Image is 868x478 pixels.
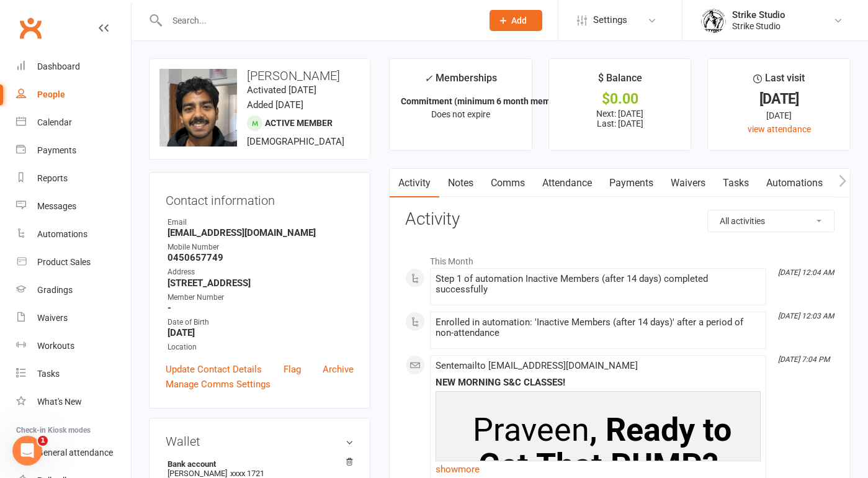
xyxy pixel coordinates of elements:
div: Enrolled in automation: 'Inactive Members (after 14 days)' after a period of non-attendance [436,317,761,338]
a: Archive [323,362,354,377]
strong: 0450657749 [168,252,354,263]
div: Messages [37,201,76,211]
img: thumb_image1723780799.png [701,8,726,33]
a: Automations [758,169,831,197]
a: Clubworx [15,12,46,43]
button: Add [490,10,542,31]
span: 1 [38,436,48,446]
div: $0.00 [560,92,680,106]
div: Workouts [37,341,74,351]
div: Calendar [37,117,72,127]
a: Gradings [16,276,131,304]
div: Member Number [168,292,354,304]
a: Calendar [16,109,131,137]
a: Messages [16,192,131,220]
div: Memberships [424,70,497,93]
h3: Contact information [166,189,354,207]
strong: [STREET_ADDRESS] [168,277,354,289]
a: Payments [601,169,662,197]
div: Date of Birth [168,317,354,328]
h3: Activity [405,210,834,229]
strong: - [168,302,354,313]
a: show more [436,461,761,478]
i: ✓ [424,73,432,84]
a: Comms [482,169,534,197]
div: Strike Studio [732,9,785,20]
div: NEW MORNING S&C CLASSES! [436,377,761,388]
time: Activated [DATE] [247,84,316,96]
span: Does not expire [431,109,490,119]
a: Waivers [662,169,714,197]
div: $ Balance [598,70,642,92]
div: [DATE] [719,109,839,122]
span: Praveen [473,411,589,449]
a: Reports [16,165,131,192]
a: Waivers [16,304,131,332]
div: [DATE] [719,92,839,106]
a: Attendance [534,169,601,197]
div: What's New [37,397,82,407]
a: Flag [284,362,301,377]
strong: [DATE] [168,327,354,338]
a: Tasks [714,169,758,197]
a: Update Contact Details [166,362,262,377]
li: This Month [405,248,834,268]
div: Step 1 of automation Inactive Members (after 14 days) completed successfully [436,274,761,295]
div: Reports [37,173,68,183]
input: Search... [163,12,473,29]
a: view attendance [748,124,811,134]
strong: Bank account [168,459,347,469]
a: Automations [16,220,131,248]
div: Strike Studio [732,20,785,32]
a: People [16,81,131,109]
div: Location [168,341,354,353]
a: Activity [390,169,439,197]
a: General attendance kiosk mode [16,439,131,467]
span: Sent email to [EMAIL_ADDRESS][DOMAIN_NAME] [436,360,638,371]
div: People [37,89,65,99]
span: Active member [265,118,333,128]
div: Email [168,217,354,228]
p: Next: [DATE] Last: [DATE] [560,109,680,129]
div: Automations [37,229,87,239]
span: [DEMOGRAPHIC_DATA] [247,136,344,147]
span: xxxx 1721 [230,469,264,478]
strong: [EMAIL_ADDRESS][DOMAIN_NAME] [168,227,354,238]
div: Address [168,266,354,278]
h3: Wallet [166,435,354,448]
div: Tasks [37,369,60,379]
div: Waivers [37,313,68,323]
div: Dashboard [37,61,80,71]
div: Mobile Number [168,241,354,253]
a: Notes [439,169,482,197]
div: Payments [37,145,76,155]
h3: [PERSON_NAME] [159,69,360,83]
i: [DATE] 12:03 AM [778,312,834,320]
a: Payments [16,137,131,165]
i: [DATE] 7:04 PM [778,355,830,364]
a: Manage Comms Settings [166,377,271,392]
a: Workouts [16,332,131,360]
div: Gradings [37,285,73,295]
div: Product Sales [37,257,91,267]
span: Settings [593,6,627,34]
iframe: Intercom live chat [12,436,42,466]
time: Added [DATE] [247,99,303,110]
i: [DATE] 12:04 AM [778,268,834,277]
div: Last visit [753,70,805,92]
strong: Commitment (minimum 6 month membership) Ad... [401,96,603,106]
div: General attendance [37,448,113,458]
span: Add [511,16,527,25]
a: Tasks [16,360,131,388]
img: image1747439386.png [159,69,237,147]
a: Product Sales [16,248,131,276]
a: What's New [16,388,131,416]
a: Dashboard [16,53,131,81]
